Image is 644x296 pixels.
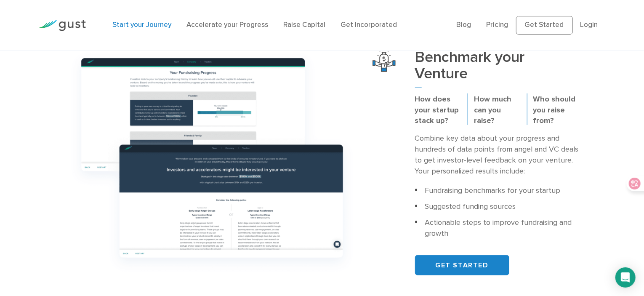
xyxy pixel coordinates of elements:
[415,133,580,177] p: Combine key data about your progress and hundreds of data points from angel and VC deals to get i...
[415,94,462,127] p: How does your startup stack up?
[415,255,509,275] a: GET STARTED
[602,256,644,296] iframe: Chat Widget
[487,21,508,29] a: Pricing
[580,21,598,29] a: Login
[64,45,360,279] img: Group 1166
[415,201,580,212] li: Suggested funding sources
[39,20,86,31] img: Gust Logo
[187,21,269,29] a: Accelerate your Progress
[113,21,172,29] a: Start your Journey
[415,217,580,239] li: Actionable steps to improve fundraising and growth
[457,21,471,29] a: Blog
[373,49,396,72] img: Benchmark Your Venture
[284,21,326,29] a: Raise Capital
[341,21,397,29] a: Get Incorporated
[415,185,580,196] li: Fundraising benchmarks for your startup
[474,94,521,127] p: How much can you raise?
[533,94,580,127] p: Who should you raise from?
[415,49,580,88] h3: Benchmark your Venture
[516,16,573,35] a: Get Started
